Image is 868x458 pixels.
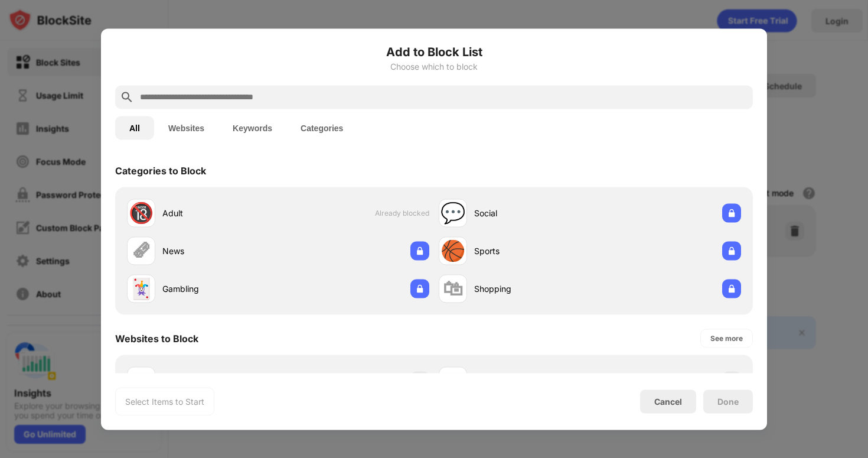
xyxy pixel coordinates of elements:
div: Social [474,207,590,219]
div: 🔞 [129,201,154,225]
div: News [162,245,278,257]
div: Done [717,397,739,406]
div: 🏀 [440,239,465,263]
div: See more [710,332,743,344]
div: Adult [162,207,278,219]
button: All [115,116,154,139]
div: 🛍 [443,277,463,301]
div: 🃏 [129,277,154,301]
div: Cancel [654,397,682,407]
button: Websites [154,116,218,139]
div: Categories to Block [115,164,206,176]
div: Select Items to Start [125,395,204,407]
div: Shopping [474,282,590,295]
img: search.svg [120,90,134,104]
div: Choose which to block [115,61,753,71]
div: 💬 [440,201,465,225]
div: Websites to Block [115,332,198,344]
h6: Add to Block List [115,43,753,60]
button: Categories [286,116,357,139]
div: Sports [474,245,590,257]
div: 🗞 [131,239,151,263]
button: Keywords [218,116,286,139]
span: Already blocked [375,209,429,217]
div: Gambling [162,282,278,295]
